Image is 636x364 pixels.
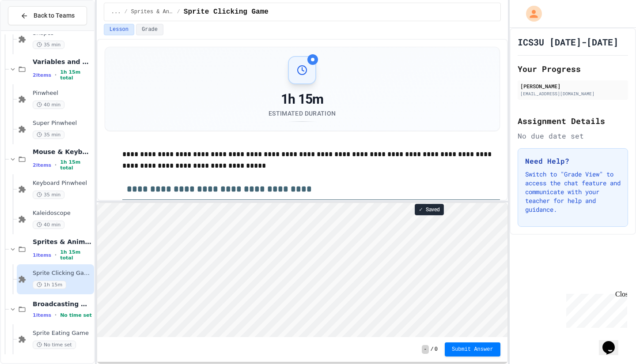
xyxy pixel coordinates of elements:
span: 35 min [33,131,64,139]
button: Lesson [104,24,134,35]
span: 1 items [33,312,51,318]
span: No time set [33,341,76,349]
span: / [431,346,434,353]
div: My Account [517,4,544,24]
span: • [55,71,57,79]
div: [PERSON_NAME] [520,82,625,90]
span: 1h 15m [33,281,66,289]
span: Sprites & Animation [131,8,174,15]
span: Sprites & Animation [33,238,92,246]
span: 35 min [33,191,64,199]
h2: Assignment Details [518,115,628,127]
div: No due date set [518,131,628,141]
button: Grade [136,24,163,35]
button: Submit Answer [445,342,500,356]
iframe: chat widget [599,329,627,355]
span: Kaleidoscope [33,210,92,217]
span: Submit Answer [452,346,493,353]
span: • [55,311,57,319]
h1: ICS3U [DATE]-[DATE] [518,36,618,48]
span: 2 items [33,72,51,78]
span: Sprite Clicking Game [33,270,92,277]
span: Saved [426,206,440,213]
span: 1h 15m total [60,249,92,261]
iframe: Snap! Programming Environment [97,203,507,337]
div: Chat with us now!Close [4,4,61,56]
span: ... [111,8,121,15]
span: Back to Teams [34,11,75,20]
span: ✓ [419,206,423,213]
span: • [55,251,57,259]
span: / [124,8,127,15]
h3: Need Help? [525,156,621,166]
span: 2 items [33,162,51,168]
span: Keyboard Pinwheel [33,180,92,187]
span: No time set [60,312,92,318]
span: Mouse & Keyboard [33,148,92,156]
span: • [55,161,57,169]
div: 1h 15m [269,91,336,107]
span: 40 min [33,221,64,229]
span: 35 min [33,41,64,49]
div: [EMAIL_ADDRESS][DOMAIN_NAME] [520,90,625,97]
span: Variables and Blocks [33,58,92,66]
span: Broadcasting & Cloning [33,300,92,308]
span: 1 items [33,252,51,258]
span: 1h 15m total [60,159,92,171]
span: Sprite Clicking Game [184,7,269,17]
span: Pinwheel [33,90,92,97]
h2: Your Progress [518,63,628,75]
button: Back to Teams [8,6,87,25]
p: Switch to "Grade View" to access the chat feature and communicate with your teacher for help and ... [525,170,621,214]
span: Sprite Eating Game [33,330,92,337]
span: - [422,345,428,354]
span: 1h 15m total [60,69,92,81]
div: Estimated Duration [269,109,336,118]
span: / [177,8,180,15]
span: 40 min [33,101,64,109]
iframe: chat widget [563,290,627,328]
span: 0 [435,346,438,353]
span: Super Pinwheel [33,120,92,127]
